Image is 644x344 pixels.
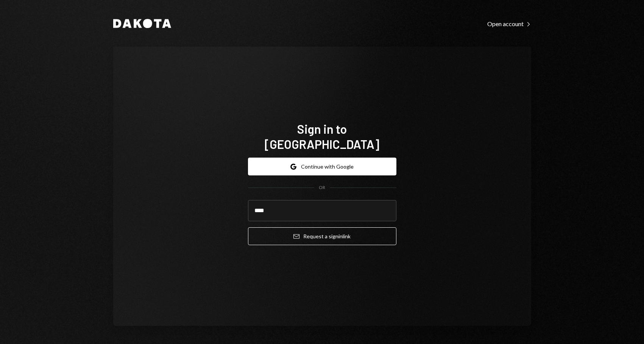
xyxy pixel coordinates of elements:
[248,158,396,175] button: Continue with Google
[487,20,531,28] div: Open account
[487,19,531,28] a: Open account
[319,185,325,191] div: OR
[248,121,396,152] h1: Sign in to [GEOGRAPHIC_DATA]
[248,227,396,245] button: Request a signinlink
